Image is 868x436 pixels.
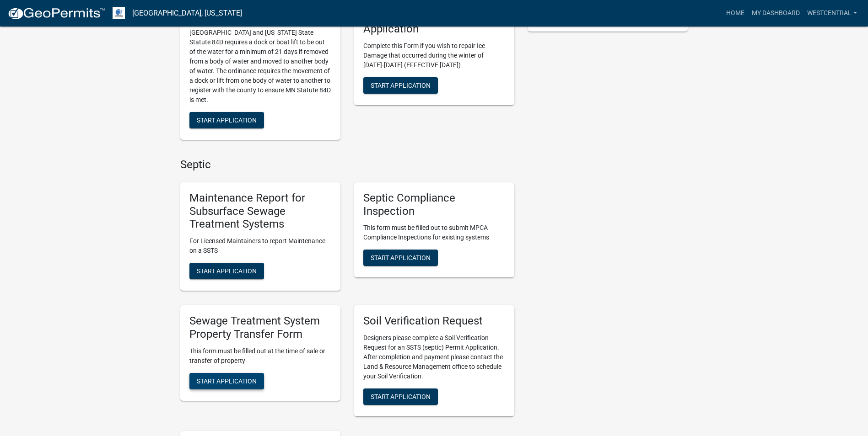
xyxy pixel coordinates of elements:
[113,7,125,19] img: Otter Tail County, Minnesota
[189,346,331,366] p: This form must be filled out at the time of sale or transfer of property
[722,5,748,22] a: Home
[189,314,331,341] h5: Sewage Treatment System Property Transfer Form
[363,388,438,405] button: Start Application
[363,191,505,218] h5: Septic Compliance Inspection
[132,5,242,21] a: [GEOGRAPHIC_DATA], [US_STATE]
[803,5,861,22] a: westcentral
[371,254,431,261] span: Start Application
[371,393,431,400] span: Start Application
[363,333,505,381] p: Designers please complete a Soil Verification Request for an SSTS (septic) Permit Application. Af...
[363,223,505,242] p: This form must be filled out to submit MPCA Compliance Inspections for existing systems
[180,158,514,171] h4: Septic
[197,377,257,384] span: Start Application
[363,250,438,266] button: Start Application
[197,267,257,275] span: Start Application
[189,236,331,255] p: For Licensed Maintainers to report Maintenance on a SSTS
[189,263,264,279] button: Start Application
[189,112,264,128] button: Start Application
[363,77,438,94] button: Start Application
[371,81,431,89] span: Start Application
[189,191,331,231] h5: Maintenance Report for Subsurface Sewage Treatment Systems
[197,117,257,124] span: Start Application
[189,28,331,105] p: [GEOGRAPHIC_DATA] and [US_STATE] State Statute 84D requires a dock or boat lift to be out of the ...
[189,373,264,389] button: Start Application
[748,5,803,22] a: My Dashboard
[363,314,505,328] h5: Soil Verification Request
[363,41,505,70] p: Complete this Form if you wish to repair Ice Damage that occurred during the winter of [DATE]-[DA...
